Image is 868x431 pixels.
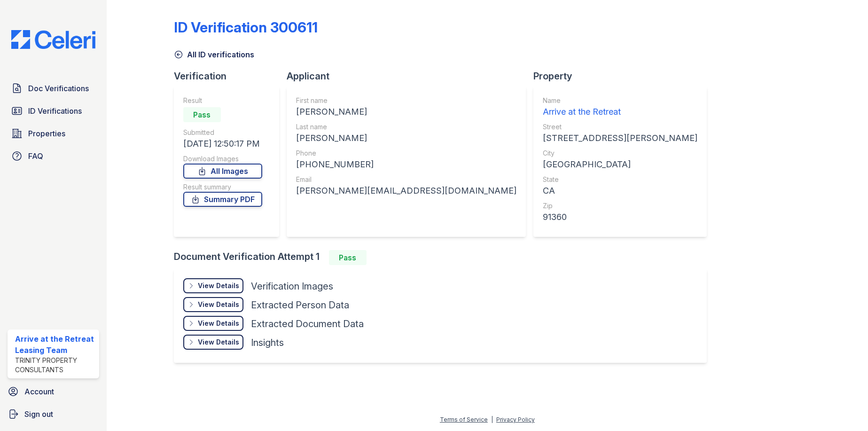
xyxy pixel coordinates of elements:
[198,281,239,290] div: View Details
[183,128,262,137] div: Submitted
[251,298,349,312] div: Extracted Person Data
[183,192,262,207] a: Summary PDF
[296,96,516,105] div: First name
[24,386,54,397] span: Account
[296,149,516,158] div: Phone
[543,158,697,171] div: [GEOGRAPHIC_DATA]
[543,96,697,105] div: Name
[4,30,103,49] img: CE_Logo_Blue-a8612792a0a2168367f1c8372b55b34899dd931a85d93a1a3d3e32e68fde9ad4.png
[543,149,697,158] div: City
[491,416,493,423] div: |
[8,147,99,165] a: FAQ
[183,137,262,150] div: [DATE] 12:50:17 PM
[28,150,43,162] span: FAQ
[174,250,714,265] div: Document Verification Attempt 1
[543,132,697,145] div: [STREET_ADDRESS][PERSON_NAME]
[296,132,516,145] div: [PERSON_NAME]
[543,105,697,118] div: Arrive at the Retreat
[296,158,516,171] div: [PHONE_NUMBER]
[543,175,697,184] div: State
[183,107,221,122] div: Pass
[174,70,287,83] div: Verification
[28,83,89,94] span: Doc Verifications
[251,336,284,349] div: Insights
[296,184,516,197] div: [PERSON_NAME][EMAIL_ADDRESS][DOMAIN_NAME]
[296,105,516,118] div: [PERSON_NAME]
[174,19,318,36] div: ID Verification 300611
[15,333,95,356] div: Arrive at the Retreat Leasing Team
[28,128,65,139] span: Properties
[543,96,697,118] a: Name Arrive at the Retreat
[4,405,103,423] a: Sign out
[8,124,99,143] a: Properties
[251,280,333,293] div: Verification Images
[183,182,262,192] div: Result summary
[543,211,697,224] div: 91360
[533,70,714,83] div: Property
[174,49,254,60] a: All ID verifications
[183,96,262,105] div: Result
[287,70,533,83] div: Applicant
[251,317,364,330] div: Extracted Document Data
[8,102,99,120] a: ID Verifications
[8,79,99,98] a: Doc Verifications
[543,201,697,211] div: Zip
[198,319,239,328] div: View Details
[543,184,697,197] div: CA
[543,122,697,132] div: Street
[496,416,535,423] a: Privacy Policy
[296,122,516,132] div: Last name
[15,356,95,375] div: Trinity Property Consultants
[28,105,82,117] span: ID Verifications
[24,408,53,420] span: Sign out
[296,175,516,184] div: Email
[329,250,367,265] div: Pass
[440,416,488,423] a: Terms of Service
[183,154,262,164] div: Download Images
[198,337,239,347] div: View Details
[198,300,239,309] div: View Details
[4,382,103,401] a: Account
[183,164,262,179] a: All Images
